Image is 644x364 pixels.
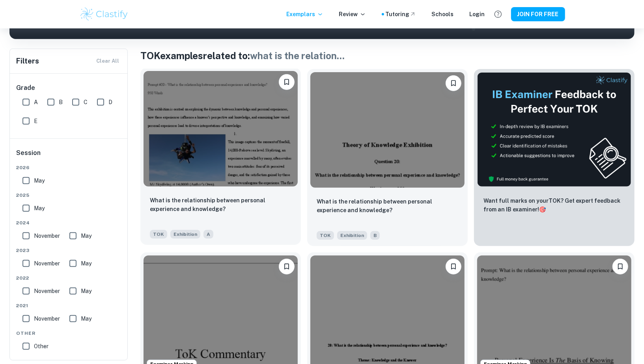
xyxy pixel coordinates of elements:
span: November [34,287,60,295]
span: May [81,287,91,295]
span: November [34,314,60,323]
span: B [59,98,63,106]
p: What is the relationship between personal experience and knowledge? [150,196,291,213]
button: Please log in to bookmark exemplars [612,259,628,274]
span: May [81,259,91,268]
a: ThumbnailWant full marks on yourTOK? Get expert feedback from an IB examiner! [474,69,635,246]
span: E [34,117,37,125]
span: May [34,176,45,185]
button: Help and Feedback [491,7,505,21]
span: November [34,259,60,268]
h6: Filters [16,56,39,67]
img: Clastify logo [79,6,129,22]
span: May [81,231,91,240]
a: Tutoring [386,10,416,19]
span: TOK [150,230,167,239]
span: TOK [317,231,334,240]
button: Please log in to bookmark exemplars [279,74,295,90]
span: D [108,98,112,106]
span: A [34,98,38,106]
span: 2021 [16,302,122,309]
p: Exemplars [287,10,323,19]
img: TOK Exhibition example thumbnail: What is the relationship between persona [144,71,298,187]
a: Login [470,10,485,19]
img: Thumbnail [477,72,631,187]
span: 🎯 [539,206,546,213]
span: C [84,98,88,106]
span: 2022 [16,274,122,282]
span: A [203,230,213,239]
button: Please log in to bookmark exemplars [446,75,461,91]
span: 2025 [16,192,122,199]
h1: TOK examples related to: [140,49,635,63]
span: May [34,204,45,213]
span: 2024 [16,219,122,226]
h6: Session [16,148,122,164]
img: TOK Exhibition example thumbnail: What is the relationship between persona [310,72,465,188]
p: Review [339,10,366,19]
p: Want full marks on your TOK ? Get expert feedback from an IB examiner! [483,196,625,214]
span: 2023 [16,247,122,254]
a: Please log in to bookmark exemplarsWhat is the relationship between personal experience and knowl... [140,69,301,246]
span: Other [16,330,122,337]
span: Exhibition [337,231,367,240]
button: Please log in to bookmark exemplars [446,259,461,274]
span: Exhibition [170,230,200,239]
a: Please log in to bookmark exemplarsWhat is the relationship between personal experience and knowl... [307,69,468,246]
p: What is the relationship between personal experience and knowledge? [317,197,458,215]
span: Other [34,342,49,351]
span: B [370,231,380,240]
span: May [81,314,91,323]
button: JOIN FOR FREE [511,7,565,21]
span: November [34,231,60,240]
h6: Grade [16,83,122,93]
button: Please log in to bookmark exemplars [279,259,295,274]
span: what is the relation ... [250,50,345,61]
a: Schools [432,10,454,19]
span: 2026 [16,164,122,171]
